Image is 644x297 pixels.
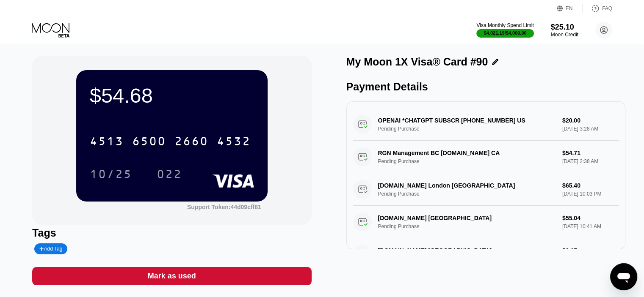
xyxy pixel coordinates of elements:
div: $25.10 [551,23,578,32]
div: My Moon 1X Visa® Card #90 [346,56,488,68]
div: $54.68 [90,84,254,107]
div: Mark as used [148,271,196,281]
div: 022 [150,163,188,185]
div: $4,021.19 / $4,000.00 [484,30,527,35]
div: 6500 [132,136,166,149]
iframe: Button to launch messaging window [610,263,637,290]
div: 4513 [90,136,124,149]
div: EN [557,4,583,13]
div: Visa Monthly Spend Limit [476,22,533,28]
div: Payment Details [346,81,625,93]
div: Support Token: 44d09cff81 [187,204,261,210]
div: Mark as used [32,267,311,285]
div: 022 [157,169,182,182]
div: $25.10Moon Credit [551,23,578,38]
div: 10/25 [83,163,138,185]
div: Moon Credit [551,32,578,38]
div: 4513650026604532 [85,131,256,152]
div: EN [566,5,573,11]
div: Tags [32,227,311,239]
div: Visa Monthly Spend Limit$4,021.19/$4,000.00 [476,22,533,38]
div: 4532 [217,136,251,149]
div: Add Tag [34,243,67,254]
div: FAQ [602,5,612,11]
div: Support Token:44d09cff81 [187,204,261,210]
div: 10/25 [90,169,132,182]
div: FAQ [583,4,612,13]
div: 2660 [174,136,208,149]
div: Add Tag [39,246,62,252]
